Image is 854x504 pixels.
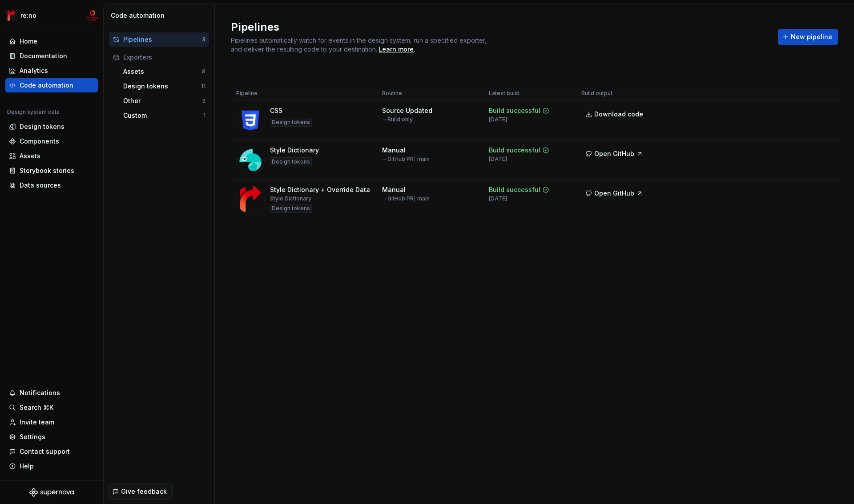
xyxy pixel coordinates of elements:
div: Search ⌘K [20,403,53,412]
button: Contact support [5,444,98,459]
div: Contact support [20,447,70,456]
button: Open GitHub [581,185,647,201]
img: 4ec385d3-6378-425b-8b33-6545918efdc5.png [6,10,17,21]
div: Style Dictionary + Override Data [270,185,370,194]
div: Design system data [7,108,60,116]
a: Code automation [5,78,98,92]
button: New pipeline [778,29,838,45]
div: Design tokens [270,204,312,213]
button: Give feedback [108,484,173,500]
th: Latest build [483,86,576,101]
div: Source Updated [382,106,432,115]
div: Style Dictionary [270,146,319,155]
span: Open GitHub [594,149,634,158]
span: | [414,195,416,202]
div: Design tokens [270,157,312,166]
div: Build successful [489,185,540,194]
div: Invite team [20,418,54,427]
a: Settings [5,430,98,444]
div: Build successful [489,146,540,155]
div: Code automation [20,81,73,90]
a: Open GitHub [581,191,647,198]
div: Design tokens [20,122,64,131]
button: Custom1 [120,108,209,123]
div: Manual [382,146,406,155]
img: mc-develop [87,10,98,21]
a: Storybook stories [5,164,98,178]
a: Download code [581,106,649,122]
div: Settings [20,432,45,441]
a: Open GitHub [581,151,647,159]
a: Analytics [5,64,98,78]
a: Data sources [5,178,98,192]
button: re:nomc-develop [2,6,101,25]
div: Pipelines [123,35,202,44]
button: Assets8 [120,64,209,79]
div: Storybook stories [20,166,74,175]
div: [DATE] [489,156,507,163]
div: Data sources [20,181,61,190]
div: Manual [382,185,406,194]
div: Custom [123,111,203,120]
div: Components [20,137,59,146]
button: Design tokens11 [120,79,209,93]
div: [DATE] [489,116,507,123]
div: 3 [202,36,205,43]
h2: Pipelines [231,20,767,34]
a: Components [5,134,98,148]
div: Exporters [123,53,205,62]
div: Code automation [111,11,211,20]
div: 11 [201,83,205,90]
button: Search ⌘K [5,400,98,415]
div: Help [20,462,34,471]
button: Other3 [120,94,209,108]
div: 8 [202,68,205,75]
div: Notifications [20,388,60,397]
a: Documentation [5,49,98,63]
div: Home [20,37,37,46]
span: | [414,156,416,162]
th: Routine [377,86,483,101]
span: New pipeline [791,32,832,41]
div: → GitHub PR main [382,156,430,163]
div: Other [123,96,202,105]
div: Assets [123,67,202,76]
button: Pipelines3 [109,32,209,47]
a: Design tokens [5,120,98,134]
button: Notifications [5,386,98,400]
span: Open GitHub [594,189,634,198]
a: Invite team [5,415,98,429]
a: Home [5,34,98,48]
svg: Supernova Logo [29,488,74,497]
span: . [377,46,415,53]
span: Pipelines automatically watch for events in the design system, run a specified exporter, and deli... [231,36,488,53]
div: → Build only [382,116,413,123]
a: Learn more [379,45,414,54]
th: Build output [576,86,654,101]
div: re:no [20,11,36,20]
div: CSS [270,106,282,115]
div: Analytics [20,66,48,75]
div: Documentation [20,52,67,60]
span: Download code [594,110,643,119]
div: [DATE] [489,195,507,202]
button: Help [5,459,98,473]
div: → GitHub PR main [382,195,430,202]
span: Give feedback [121,487,167,496]
div: Design tokens [123,82,201,91]
div: Style Dictionary [270,195,311,202]
div: Assets [20,152,40,160]
div: 3 [202,97,205,104]
div: 1 [203,112,205,119]
div: Design tokens [270,118,312,127]
div: Build successful [489,106,540,115]
a: Assets [5,149,98,163]
th: Pipeline [231,86,377,101]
